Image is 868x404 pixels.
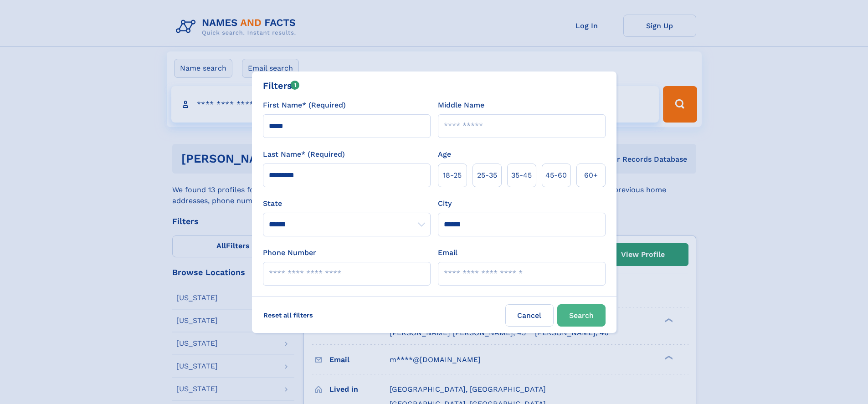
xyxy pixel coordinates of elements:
[263,79,300,92] div: Filters
[263,100,346,111] label: First Name* (Required)
[438,247,457,258] label: Email
[438,100,484,111] label: Middle Name
[263,149,345,160] label: Last Name* (Required)
[257,304,319,326] label: Reset all filters
[505,304,554,327] label: Cancel
[511,170,532,181] span: 35‑45
[263,247,316,258] label: Phone Number
[263,198,431,209] label: State
[584,170,598,181] span: 60+
[438,198,452,209] label: City
[477,170,497,181] span: 25‑35
[443,170,462,181] span: 18‑25
[557,304,606,327] button: Search
[438,149,451,160] label: Age
[545,170,567,181] span: 45‑60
